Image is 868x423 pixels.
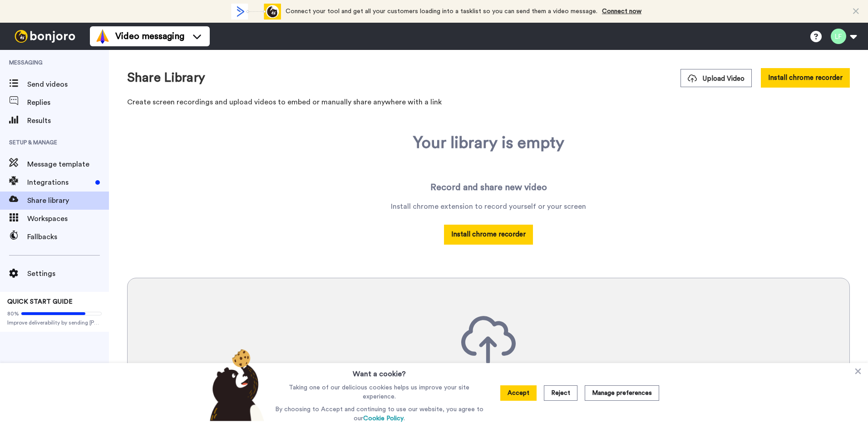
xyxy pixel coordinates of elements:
img: bear-with-cookie.png [202,349,269,421]
img: bj-logo-header-white.svg [11,30,79,43]
a: Connect now [602,8,641,15]
span: Video messaging [115,30,184,43]
span: Workspaces [27,213,109,224]
button: Install chrome recorder [761,68,850,88]
h1: Share Library [127,71,205,85]
span: Upload Video [688,74,745,84]
span: Replies [27,97,109,108]
span: Integrations [27,177,92,188]
span: 80% [7,310,19,317]
span: Message template [27,159,109,170]
p: Create screen recordings and upload videos to embed or manually share anywhere with a link [127,97,850,108]
span: Results [27,115,109,126]
div: animation [231,4,281,20]
span: Send videos [27,79,109,90]
button: Upload Video [681,69,752,87]
span: Connect your tool and get all your customers loading into a tasklist so you can send them a video... [286,8,597,15]
div: Your library is empty [413,134,564,152]
a: Cookie Policy [363,415,404,422]
div: Install chrome extension to record yourself or your screen [391,201,586,212]
span: Fallbacks [27,231,109,242]
button: Accept [500,385,537,401]
span: QUICK START GUIDE [7,299,73,305]
button: Manage preferences [585,385,659,401]
button: Reject [544,385,577,401]
span: Improve deliverability by sending [PERSON_NAME]’s from your own email [7,319,102,326]
button: Install chrome recorder [444,225,533,244]
p: By choosing to Accept and continuing to use our website, you agree to our . [273,405,486,423]
div: Record and share new video [430,181,547,194]
span: Share library [27,195,109,206]
img: vm-color.svg [95,29,110,44]
span: Settings [27,268,109,279]
h3: Want a cookie? [353,363,406,379]
p: Taking one of our delicious cookies helps us improve your site experience. [273,383,486,401]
